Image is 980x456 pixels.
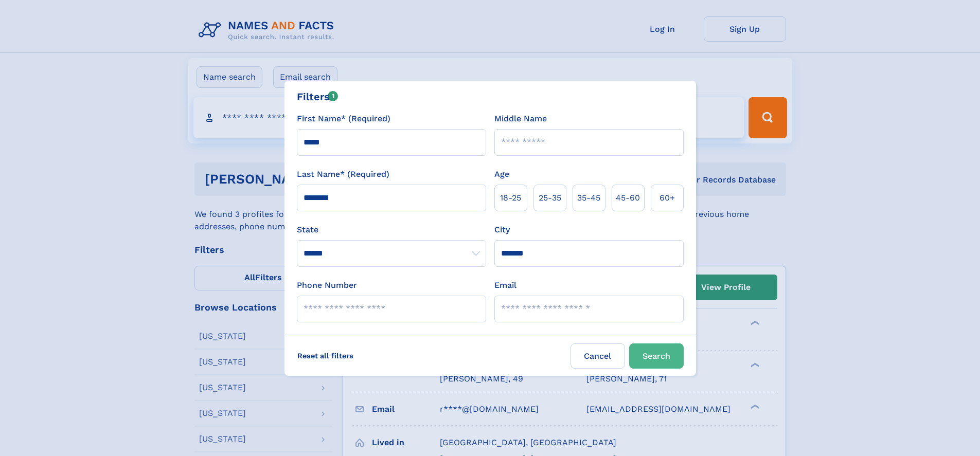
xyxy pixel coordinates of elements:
[494,168,509,180] label: Age
[660,192,675,204] span: 60+
[500,192,521,204] span: 18‑25
[297,279,357,291] label: Phone Number
[539,192,561,204] span: 25‑35
[291,343,360,368] label: Reset all filters
[297,224,486,236] label: State
[297,89,338,104] div: Filters
[577,192,600,204] span: 35‑45
[629,343,684,369] button: Search
[494,113,547,125] label: Middle Name
[297,168,389,180] label: Last Name* (Required)
[494,279,516,291] label: Email
[571,343,625,369] label: Cancel
[297,113,390,125] label: First Name* (Required)
[494,224,510,236] label: City
[616,192,640,204] span: 45‑60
